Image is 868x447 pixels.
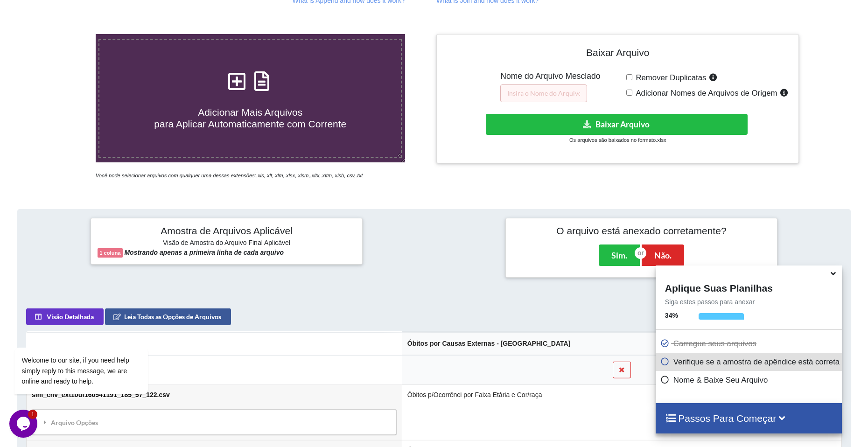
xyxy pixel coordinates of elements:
[656,297,842,307] p: Siga estes passos para anexar
[402,385,841,440] td: Óbitos p/Ocorrênci por Faixa Etária e Cor/raça
[35,412,394,432] div: Arquivo Opções
[443,41,792,68] h4: Baixar Arquivo
[124,249,284,256] b: Mostrando apenas a primeira linha de cada arquivo
[656,280,842,294] h4: Aplique Suas Planilhas
[665,412,833,424] h4: Passos Para Começar
[660,374,840,386] p: Nome & Baixe Seu Arquivo
[96,173,363,178] i: Você pode selecionar arquivos com qualquer uma dessas extensões:.xls,.xlt,.xlm,.xlsx,.xlsm,.xltx,...
[98,225,356,238] h4: Amostra de Arquivos Aplicável
[9,263,177,405] iframe: chat widget
[99,250,120,256] b: 1 coluna
[599,244,640,266] button: Sim.
[632,89,777,98] span: Adicionar Nomes de Arquivos de Origem
[98,239,356,248] h6: Visão de Amostra do Arquivo Final Aplicável
[500,71,600,81] h5: Nome do Arquivo Mesclado
[486,114,748,135] button: Baixar Arquivo
[402,332,841,355] th: Óbitos por Causas Externas - [GEOGRAPHIC_DATA]
[569,137,666,143] small: Os arquivos são baixados no formato.xlsx
[660,338,840,349] p: Carregue seus arquivos
[665,312,678,319] b: 34 %
[27,385,402,440] td: sim_cnv_ext10uf160541191_185_57_122.csv
[9,410,39,438] iframe: chat widget
[154,107,346,129] span: Adicionar Mais Arquivos para Aplicar Automaticamente com Corrente
[642,244,684,266] button: Não.
[500,84,587,102] input: Insira o Nome do Arquivo
[660,356,840,368] p: Verifique se a amostra de apêndice está correta
[632,73,706,82] span: Remover Duplicatas
[512,225,770,237] h4: O arquivo está anexado corretamente?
